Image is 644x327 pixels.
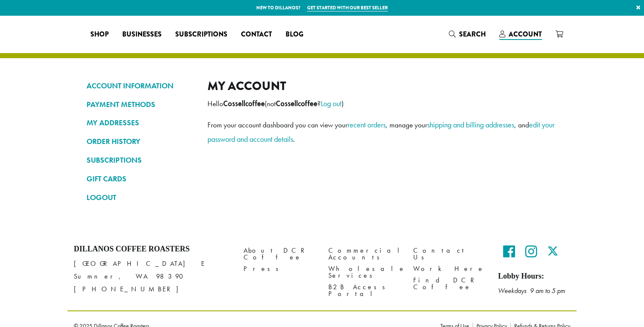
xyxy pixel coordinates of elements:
a: GIFT CARDS [87,172,195,186]
a: PAYMENT METHODS [87,97,195,112]
p: From your account dashboard you can view your , manage your , and . [207,118,557,147]
p: [GEOGRAPHIC_DATA] E Sumner, WA 98390 [PHONE_NUMBER] [74,257,231,296]
a: recent orders [347,120,386,130]
a: Search [442,27,493,41]
a: Log out [321,99,342,108]
span: Blog [286,29,303,40]
nav: Account pages [87,79,195,211]
a: Shop [84,28,115,41]
span: Subscriptions [175,29,227,40]
p: Hello (not ? ) [207,96,557,111]
a: Press [244,263,316,275]
span: Businesses [122,29,162,40]
span: Shop [90,29,109,40]
a: Commercial Accounts [328,245,400,263]
a: ORDER HISTORY [87,134,195,149]
a: Contact Us [413,245,485,263]
a: B2B Access Portal [328,282,400,300]
h2: My account [207,79,557,93]
a: LOGOUT [87,190,195,205]
em: Weekdays 9 am to 5 pm [498,286,565,295]
span: Search [459,29,486,39]
a: shipping and billing addresses [427,120,514,130]
a: About DCR Coffee [244,245,316,263]
span: Account [509,29,542,39]
a: MY ADDRESSES [87,116,195,130]
a: Wholesale Services [328,263,400,282]
h5: Lobby Hours: [498,272,570,281]
a: Work Here [413,263,485,275]
strong: Cossellcoffee [223,99,265,108]
h4: Dillanos Coffee Roasters [74,245,231,254]
a: SUBSCRIPTIONS [87,153,195,167]
a: Find DCR Coffee [413,275,485,293]
span: Contact [241,29,272,40]
a: ACCOUNT INFORMATION [87,79,195,93]
strong: Cossellcoffee [276,99,317,108]
a: Get started with our best seller [307,4,388,11]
